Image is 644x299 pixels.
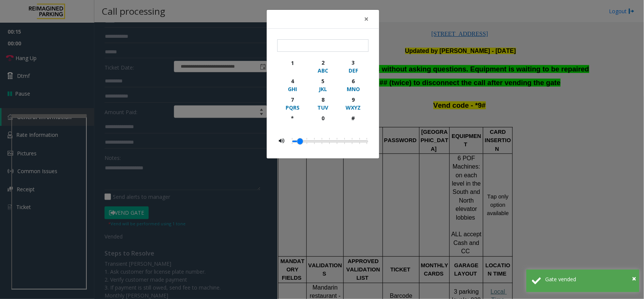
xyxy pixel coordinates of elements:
div: 3 [343,59,364,67]
li: 0.5 [364,136,367,146]
div: WXYZ [343,104,364,112]
div: MNO [343,85,364,93]
div: ABC [312,67,333,74]
button: 6MNO [338,76,369,94]
button: # [338,113,369,130]
div: 7 [282,96,303,104]
button: 8TUV [307,94,338,113]
button: 4GHI [277,76,308,94]
li: 0.45 [356,136,364,146]
div: PQRS [282,104,303,112]
div: 6 [343,77,364,85]
li: 0.2 [318,136,326,146]
button: 7PQRS [277,94,308,113]
div: GHI [282,85,303,93]
span: × [632,273,636,284]
span: × [364,14,369,24]
div: 4 [282,77,303,85]
div: 2 [312,59,333,67]
li: 0.4 [349,136,356,146]
button: 1 [277,57,308,76]
li: 0.15 [311,136,318,146]
li: 0 [292,136,296,146]
button: 2ABC [307,57,338,76]
li: 0.1 [303,136,311,146]
li: 0.3 [334,136,341,146]
div: 8 [312,96,333,104]
div: # [343,114,364,122]
div: Gate vended [545,275,634,283]
li: 0.05 [296,136,303,146]
button: 0 [307,113,338,130]
div: JKL [312,85,333,93]
button: Close [359,10,374,28]
div: 1 [282,59,303,67]
li: 0.35 [341,136,349,146]
li: 0.25 [326,136,334,146]
button: 3DEF [338,57,369,76]
button: Close [632,273,636,284]
div: 5 [312,77,333,85]
div: 0 [312,114,333,122]
button: 9WXYZ [338,94,369,113]
div: DEF [343,67,364,74]
a: Drag [297,138,303,144]
div: 9 [343,96,364,104]
div: TUV [312,104,333,112]
button: 5JKL [307,76,338,94]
